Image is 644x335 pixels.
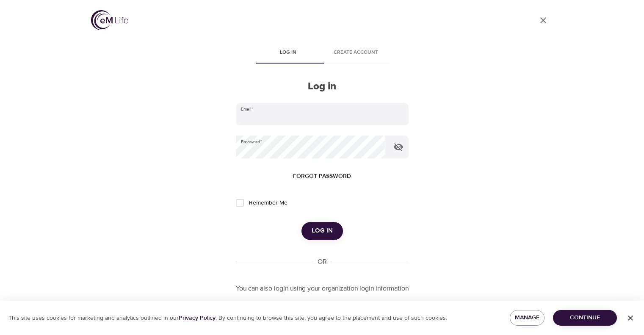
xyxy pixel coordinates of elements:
button: Manage [510,310,545,326]
img: logo [91,10,128,30]
button: Log in [301,222,343,240]
a: Privacy Policy [179,314,216,322]
button: Forgot password [290,169,354,184]
p: You can also login using your organization login information [236,284,409,293]
span: Remember Me [249,199,287,208]
h2: Log in [236,80,409,93]
span: Create account [327,48,385,57]
div: OR [314,257,330,267]
span: Log in [312,225,333,236]
button: Continue [553,310,617,326]
span: Manage [517,313,538,323]
span: Forgot password [293,171,351,182]
a: close [533,10,553,30]
div: disabled tabs example [236,43,409,64]
span: Continue [560,313,610,323]
span: Log in [260,48,317,57]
